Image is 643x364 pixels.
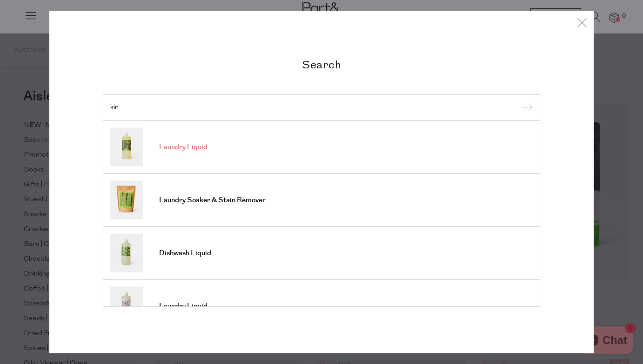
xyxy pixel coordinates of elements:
[159,249,211,258] span: Dishwash Liquid
[110,234,143,272] img: Dishwash Liquid
[110,287,533,325] a: Laundry Liquid
[110,128,533,166] a: Laundry Liquid
[103,57,540,71] h2: Search
[110,181,143,219] img: Laundry Soaker & Stain Remover
[159,143,208,152] span: Laundry Liquid
[159,302,208,311] span: Laundry Liquid
[159,196,266,205] span: Laundry Soaker & Stain Remover
[110,128,143,166] img: Laundry Liquid
[110,234,533,272] a: Dishwash Liquid
[110,104,533,111] input: Search
[110,181,533,219] a: Laundry Soaker & Stain Remover
[110,287,143,325] img: Laundry Liquid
